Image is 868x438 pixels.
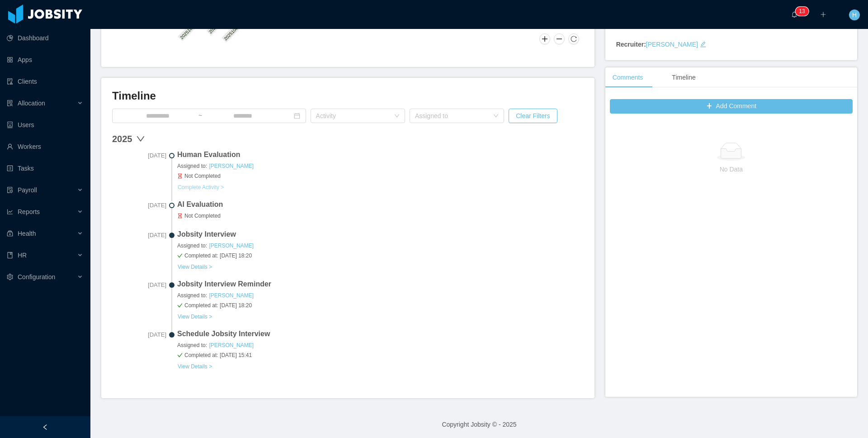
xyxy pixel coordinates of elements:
[700,41,706,48] i: icon: edit
[539,33,550,44] button: Zoom In
[177,199,584,210] span: AI Evaluation
[112,89,584,103] h3: Timeline
[605,67,651,88] div: Comments
[665,67,703,88] div: Timeline
[646,41,698,48] a: [PERSON_NAME]
[18,230,36,237] span: Health
[610,99,853,114] button: icon: plusAdd Comment
[7,187,13,193] i: icon: file-protect
[177,213,183,219] i: icon: hourglass
[177,341,584,349] span: Assigned to:
[791,11,797,18] i: icon: bell
[177,242,584,250] span: Assigned to:
[7,72,83,90] a: icon: auditClients
[177,279,584,290] span: Jobsity Interview Reminder
[177,212,584,220] span: Not Completed
[208,242,254,249] a: [PERSON_NAME]
[177,301,584,309] span: Completed at: [DATE] 18:20
[294,113,300,119] i: icon: calendar
[7,29,83,47] a: icon: pie-chartDashboard
[568,33,579,44] button: Reset Zoom
[177,313,212,320] button: View Details >
[316,111,390,120] div: Activity
[795,7,808,16] sup: 13
[177,252,584,260] span: Completed at: [DATE] 18:20
[208,342,254,349] a: [PERSON_NAME]
[177,263,212,270] a: View Details >
[415,111,489,120] div: Assigned to
[177,328,584,339] span: Schedule Jobsity Interview
[177,162,584,170] span: Assigned to:
[7,116,83,134] a: icon: robotUsers
[509,109,557,123] button: Clear Filters
[177,149,584,160] span: Human Evaluation
[177,363,212,370] button: View Details >
[18,208,40,215] span: Reports
[177,172,584,180] span: Not Completed
[177,351,584,359] span: Completed at: [DATE] 15:41
[7,209,13,215] i: icon: line-chart
[7,230,13,237] i: icon: medicine-box
[852,10,857,20] span: H
[7,138,83,156] a: icon: userWorkers
[820,11,826,18] i: icon: plus
[177,183,224,190] a: Complete Activity >
[493,113,499,119] i: icon: down
[7,159,83,177] a: icon: profileTasks
[177,184,224,191] button: Complete Activity >
[7,100,13,106] i: icon: solution
[112,330,166,339] span: [DATE]
[177,313,212,320] a: View Details >
[177,253,183,258] i: icon: check
[7,274,13,280] i: icon: setting
[394,113,400,119] i: icon: down
[799,7,802,16] p: 1
[112,201,166,210] span: [DATE]
[177,263,212,271] button: View Details >
[112,231,166,240] span: [DATE]
[208,292,254,299] a: [PERSON_NAME]
[7,51,83,69] a: icon: appstoreApps
[177,291,584,300] span: Assigned to:
[616,41,646,48] strong: Recruiter:
[7,252,13,258] i: icon: book
[18,186,37,194] span: Payroll
[18,252,27,259] span: HR
[112,151,166,160] span: [DATE]
[18,100,45,107] span: Allocation
[177,303,183,308] i: icon: check
[177,229,584,240] span: Jobsity Interview
[177,173,183,179] i: icon: hourglass
[112,132,584,146] div: 2025 down
[18,273,55,281] span: Configuration
[554,33,565,44] button: Zoom Out
[136,134,145,143] span: down
[112,281,166,290] span: [DATE]
[617,164,845,174] p: No Data
[177,352,183,358] i: icon: check
[208,162,254,170] a: [PERSON_NAME]
[802,7,805,16] p: 3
